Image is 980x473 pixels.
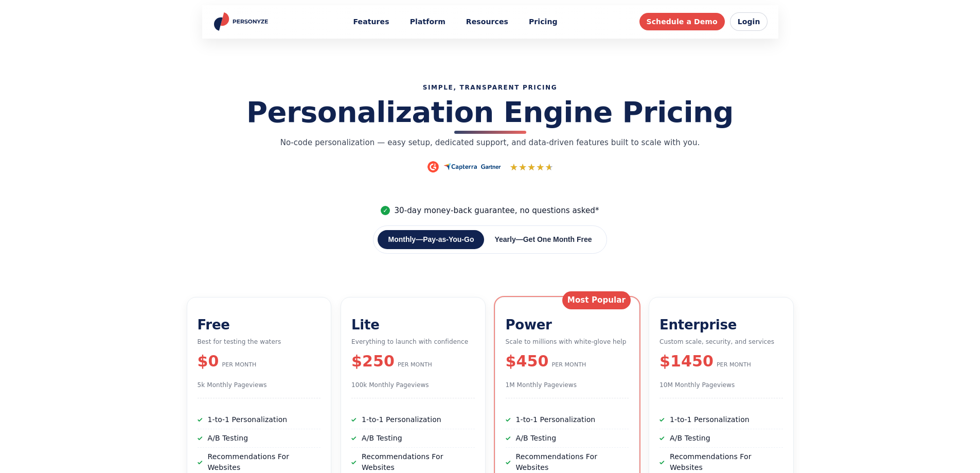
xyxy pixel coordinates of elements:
div: Billing period [373,225,607,254]
span: PER MONTH [398,361,432,370]
a: Login [730,12,768,31]
span: ★★★★★ [510,160,550,174]
li: A/B Testing [506,429,629,448]
a: Personyze home [212,12,272,31]
span: Pay‑as‑You‑Go [423,235,474,243]
span: Yearly [494,235,515,243]
p: 5k Monthly Pageviews [198,380,321,390]
li: 1‑to‑1 Personalization [660,411,783,429]
button: Resources [459,12,515,31]
div: Ratings and review platforms [217,160,764,174]
span: PER MONTH [222,361,256,370]
span: — [416,235,423,243]
span: Rating 4.6 out of 5 [510,160,554,174]
p: 100k Monthly Pageviews [351,380,475,390]
div: Most Popular [562,291,631,309]
p: Custom scale, security, and services [660,337,783,346]
img: Personyze [212,12,272,31]
span: Get One Month Free [523,235,592,243]
h2: Personalization Engine Pricing [217,96,764,128]
span: — [516,235,523,243]
p: 1M Monthly Pageviews [506,380,629,390]
a: Platform [403,12,453,31]
img: G2 • Capterra • Gartner [426,161,502,173]
button: Features [346,12,396,31]
li: A/B Testing [351,429,475,448]
nav: Main menu [346,12,564,31]
p: 10M Monthly Pageviews [660,380,783,390]
span: PER MONTH [717,361,751,370]
b: $450 [506,349,549,373]
p: Scale to millions with white‑glove help [506,337,629,346]
li: A/B Testing [660,429,783,448]
span: PER MONTH [551,361,586,370]
h3: Free [198,317,321,333]
a: Schedule a Demo [639,13,725,30]
h3: Power [506,317,629,333]
li: A/B Testing [198,429,321,448]
header: Personyze site header [202,5,778,39]
p: Best for testing the waters [198,337,321,346]
p: 30‑day money‑back guarantee, no questions asked* [217,205,764,217]
span: ✓ [381,206,390,215]
b: $250 [351,349,395,373]
li: 1‑to‑1 Personalization [198,411,321,429]
p: No‑code personalization — easy setup, dedicated support, and data‑driven features built to scale ... [279,137,701,149]
h3: Enterprise [660,317,783,333]
h3: Lite [351,317,475,333]
b: $1450 [660,349,714,373]
p: SIMPLE, TRANSPARENT PRICING [217,83,764,92]
a: Pricing [522,12,565,31]
li: 1‑to‑1 Personalization [351,411,475,429]
span: Monthly [388,235,416,243]
li: 1‑to‑1 Personalization [506,411,629,429]
p: Everything to launch with confidence [351,337,475,346]
b: $0 [198,349,219,373]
